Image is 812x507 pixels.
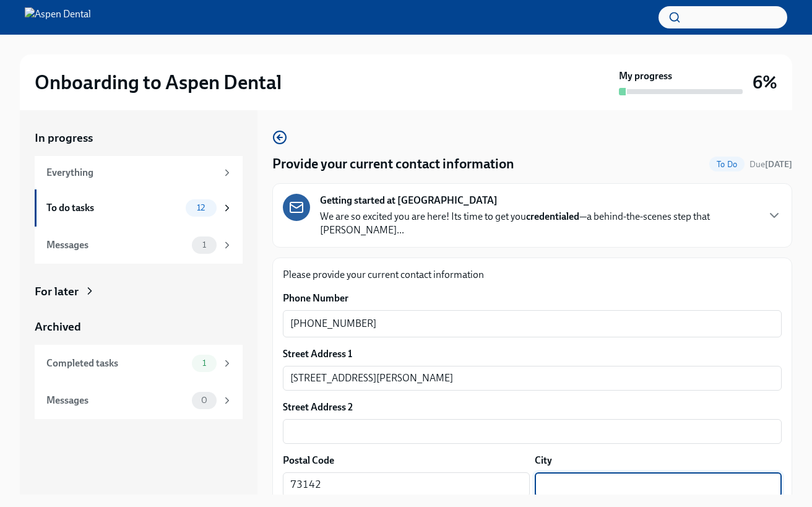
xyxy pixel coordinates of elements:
[35,156,243,189] a: Everything
[283,454,334,467] label: Postal Code
[749,158,792,170] span: September 1st, 2025 09:00
[35,130,243,146] a: In progress
[283,347,352,361] label: Street Address 1
[272,155,514,173] h4: Provide your current contact information
[320,194,498,207] strong: Getting started at [GEOGRAPHIC_DATA]
[320,210,757,237] p: We are so excited you are here! Its time to get you —a behind-the-scenes step that [PERSON_NAME]...
[283,401,353,414] label: Street Address 2
[753,71,777,93] h3: 6%
[35,284,243,300] a: For later
[35,345,243,382] a: Completed tasks1
[195,240,214,249] span: 1
[526,210,579,222] strong: credentialed
[46,238,187,252] div: Messages
[709,160,745,169] span: To Do
[749,159,792,170] span: Due
[290,316,774,331] textarea: [PHONE_NUMBER]
[35,227,243,264] a: Messages1
[25,7,91,27] img: Aspen Dental
[46,166,217,180] div: Everything
[619,69,672,83] strong: My progress
[35,284,79,300] div: For later
[535,454,552,467] label: City
[283,268,782,282] p: Please provide your current contact information
[189,203,212,212] span: 12
[194,396,215,405] span: 0
[35,382,243,419] a: Messages0
[46,201,181,215] div: To do tasks
[195,358,214,368] span: 1
[46,394,187,407] div: Messages
[35,189,243,227] a: To do tasks12
[46,357,187,370] div: Completed tasks
[35,319,243,335] a: Archived
[765,159,792,170] strong: [DATE]
[283,292,782,305] label: Phone Number
[35,70,282,95] h2: Onboarding to Aspen Dental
